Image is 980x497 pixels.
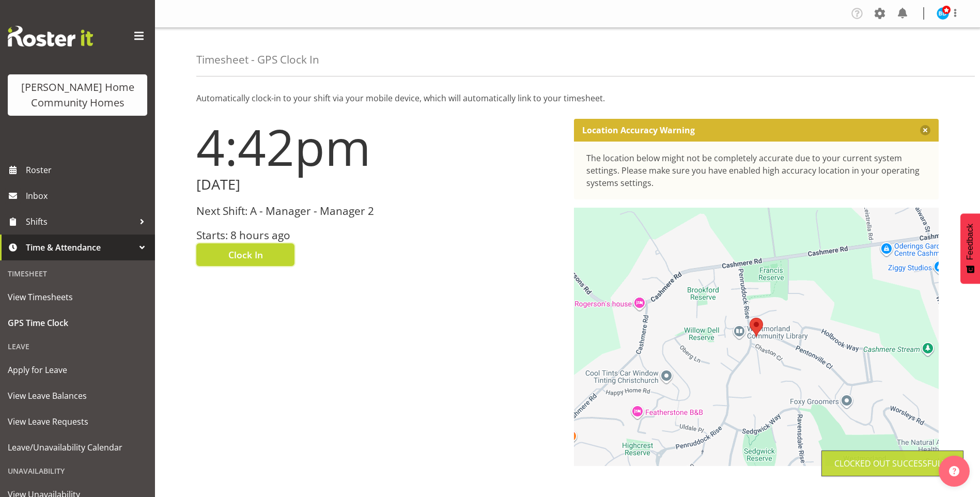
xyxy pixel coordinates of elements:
span: Leave/Unavailability Calendar [8,440,147,455]
span: GPS Time Clock [8,315,147,331]
p: Location Accuracy Warning [582,125,695,135]
div: Timesheet [3,263,152,284]
h2: [DATE] [196,177,562,193]
button: Clock In [196,243,294,266]
span: View Leave Requests [8,414,147,429]
span: View Timesheets [8,289,147,305]
a: Apply for Leave [3,357,152,383]
a: Leave/Unavailability Calendar [3,434,152,460]
span: Apply for Leave [8,362,147,378]
img: barbara-dunlop8515.jpg [937,7,949,20]
a: GPS Time Clock [3,310,152,336]
a: View Timesheets [3,284,152,310]
span: Clock In [228,248,263,261]
h3: Starts: 8 hours ago [196,229,562,241]
a: View Leave Requests [3,409,152,434]
span: Time & Attendance [26,240,134,255]
span: Roster [26,162,150,178]
h3: Next Shift: A - Manager - Manager 2 [196,205,562,217]
p: Automatically clock-in to your shift via your mobile device, which will automatically link to you... [196,92,939,104]
div: Leave [3,336,152,357]
div: Unavailability [3,460,152,482]
div: The location below might not be completely accurate due to your current system settings. Please m... [586,152,927,189]
img: help-xxl-2.png [949,466,959,476]
div: Clocked out Successfully [834,457,951,470]
h1: 4:42pm [196,119,562,175]
span: Shifts [26,214,134,229]
button: Close message [920,125,930,135]
h4: Timesheet - GPS Clock In [196,54,319,66]
button: Feedback - Show survey [960,213,980,284]
div: [PERSON_NAME] Home Community Homes [18,80,137,111]
img: Rosterit website logo [8,26,93,46]
a: View Leave Balances [3,383,152,409]
span: View Leave Balances [8,388,147,403]
span: Feedback [966,224,975,260]
span: Inbox [26,188,150,204]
